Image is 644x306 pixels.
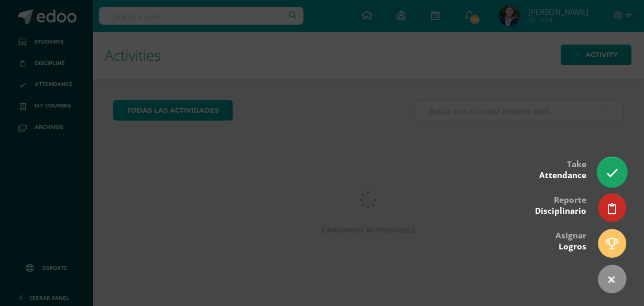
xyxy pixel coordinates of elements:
[539,152,586,186] div: Take
[535,188,586,222] div: Reporte
[559,241,586,252] span: Logros
[555,223,586,257] div: Asignar
[535,205,586,216] span: Disciplinario
[539,170,586,181] span: Attendance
